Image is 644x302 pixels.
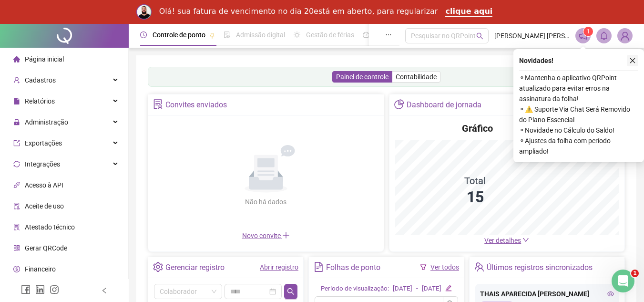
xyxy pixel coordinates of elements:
span: setting [153,262,163,272]
span: Acesso à API [25,181,63,189]
img: 75005 [618,29,632,43]
span: Exportações [25,139,62,147]
span: sun [294,31,300,38]
span: audit [13,203,20,209]
span: close [629,57,636,64]
span: Gerar QRCode [25,244,67,252]
span: instagram [50,285,59,294]
a: Ver todos [430,263,459,271]
div: Olá! sua fatura de vencimento no dia 20está em aberto, para regularizar [159,7,438,16]
span: ⚬ Novidade no Cálculo do Saldo! [519,125,638,135]
span: plus [282,231,290,239]
span: ⚬ Ajustes da folha com período ampliado! [519,135,638,156]
span: qrcode [13,245,20,251]
span: notification [579,31,587,40]
div: [DATE] [393,284,412,294]
span: file-text [314,262,324,272]
span: Cadastros [25,76,56,84]
span: Gestão de férias [306,31,354,39]
span: api [13,182,20,188]
span: dashboard [363,31,369,38]
span: bell [600,31,608,40]
div: Período de visualização: [321,284,389,294]
span: file [13,98,20,104]
span: Financeiro [25,265,56,273]
span: Atestado técnico [25,223,75,231]
iframe: Intercom live chat [612,270,634,292]
span: 1 [631,270,639,277]
span: Admissão digital [236,31,285,39]
span: eye [607,291,614,297]
span: ellipsis [385,31,392,38]
span: ⚬ Mantenha o aplicativo QRPoint atualizado para evitar erros na assinatura da folha! [519,73,638,104]
span: search [476,32,483,40]
span: 1 [587,28,590,35]
span: solution [13,224,20,230]
span: Integrações [25,160,60,168]
span: clock-circle [140,31,147,38]
div: Gerenciar registro [165,260,225,276]
span: dollar [13,266,20,272]
span: search [287,288,295,295]
h4: Gráfico [462,122,493,135]
div: Últimos registros sincronizados [487,260,593,276]
span: Contabilidade [396,73,437,81]
a: Ver detalhes down [484,237,529,244]
img: Profile image for Rodolfo [136,4,152,20]
span: Novidades ! [519,55,553,66]
span: user-add [13,77,20,83]
span: Ver detalhes [484,237,521,244]
span: file-done [224,31,230,38]
a: clique aqui [445,7,492,17]
span: home [13,56,20,62]
span: export [13,140,20,146]
div: Folhas de ponto [326,260,380,276]
span: sync [13,161,20,167]
span: left [101,287,108,294]
span: edit [445,285,451,291]
span: Administração [25,118,68,126]
a: Abrir registro [260,263,298,271]
span: down [522,237,529,243]
div: THAIS APARECIDA [PERSON_NAME] [480,289,614,299]
span: Controle de ponto [153,31,205,39]
div: Não há dados [222,197,310,207]
div: Dashboard de jornada [407,97,481,113]
div: [DATE] [422,284,441,294]
div: Convites enviados [165,97,227,113]
sup: 1 [583,27,593,36]
span: team [474,262,484,272]
span: pushpin [209,32,215,38]
div: - [416,284,418,294]
span: lock [13,119,20,125]
span: facebook [21,285,31,294]
button: ellipsis [378,24,399,46]
span: filter [420,264,427,271]
span: Novo convite [242,232,290,240]
span: linkedin [35,285,45,294]
span: Página inicial [25,55,64,63]
span: ⚬ ⚠️ Suporte Via Chat Será Removido do Plano Essencial [519,104,638,125]
span: Aceite de uso [25,202,64,210]
span: [PERSON_NAME] [PERSON_NAME] - COMA BEM [494,31,570,41]
span: pie-chart [394,99,404,109]
span: solution [153,99,163,109]
span: Painel de controle [336,73,388,81]
span: Relatórios [25,97,55,105]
